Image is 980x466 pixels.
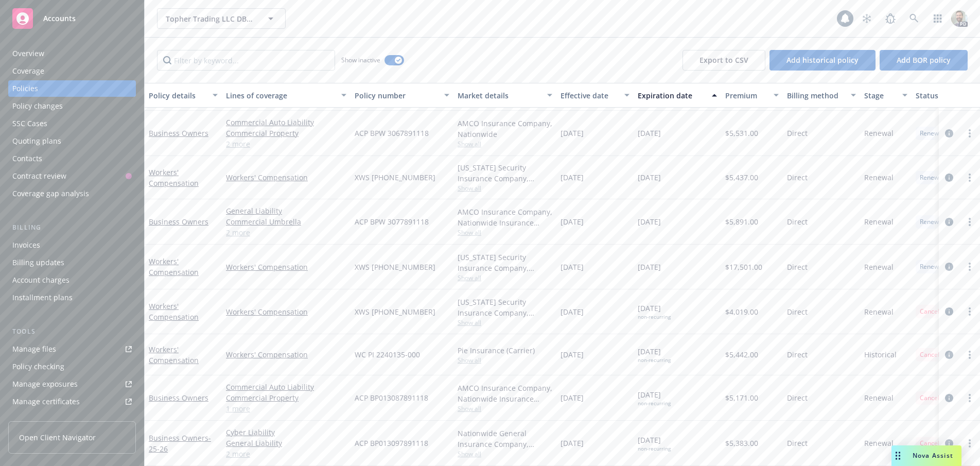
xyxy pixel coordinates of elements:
[920,173,946,182] span: Renewed
[226,403,346,414] a: 1 more
[891,445,904,466] div: Drag to move
[943,216,955,228] a: circleInformation
[943,171,955,184] a: circleInformation
[864,90,896,101] div: Stage
[458,297,552,318] div: [US_STATE] Security Insurance Company, Liberty Mutual
[149,217,208,227] a: Business Owners
[864,172,894,183] span: Renewal
[897,55,951,65] span: Add BOR policy
[725,438,758,448] span: $5,383.00
[341,56,380,64] span: Show inactive
[145,83,222,108] button: Policy details
[226,216,346,227] a: Commercial Umbrella
[12,80,38,97] div: Policies
[12,45,44,62] div: Overview
[864,392,894,403] span: Renewal
[943,437,955,450] a: circleInformation
[725,90,767,101] div: Premium
[920,350,948,359] span: Cancelled
[226,448,346,459] a: 2 more
[8,115,136,132] a: SSC Cases
[951,10,968,27] img: photo
[226,128,346,139] a: Commercial Property
[682,50,765,71] button: Export to CSV
[638,357,671,364] div: non-recurring
[12,289,73,306] div: Installment plans
[8,150,136,167] a: Contacts
[8,411,136,427] a: Manage BORs
[8,80,136,97] a: Policies
[787,262,808,272] span: Direct
[12,341,56,357] div: Manage files
[355,392,428,403] span: ACP BP013087891118
[725,216,758,227] span: $5,891.00
[355,349,420,360] span: WC PI 2240135-000
[8,63,136,79] a: Coverage
[561,216,584,227] span: [DATE]
[964,392,976,404] a: more
[458,345,552,356] div: Pie Insurance (Carrier)
[12,254,64,271] div: Billing updates
[149,344,199,365] a: Workers' Compensation
[351,83,453,108] button: Policy number
[561,172,584,183] span: [DATE]
[787,438,808,448] span: Direct
[721,83,783,108] button: Premium
[927,8,948,29] a: Switch app
[355,306,435,317] span: XWS [PHONE_NUMBER]
[12,237,40,253] div: Invoices
[8,133,136,149] a: Quoting plans
[725,392,758,403] span: $5,171.00
[920,307,948,316] span: Cancelled
[638,314,671,320] div: non-recurring
[786,55,859,65] span: Add historical policy
[458,118,552,140] div: AMCO Insurance Company, Nationwide
[638,90,706,101] div: Expiration date
[787,392,808,403] span: Direct
[920,217,946,227] span: Renewed
[8,168,136,184] a: Contract review
[920,439,948,448] span: Cancelled
[638,400,671,407] div: non-recurring
[8,222,136,233] div: Billing
[458,450,552,458] span: Show all
[12,168,66,184] div: Contract review
[561,438,584,448] span: [DATE]
[916,90,978,101] div: Status
[638,216,661,227] span: [DATE]
[943,261,955,273] a: circleInformation
[964,437,976,450] a: more
[157,50,335,71] input: Filter by keyword...
[904,8,924,29] a: Search
[8,254,136,271] a: Billing updates
[226,139,346,149] a: 2 more
[12,358,64,375] div: Policy checking
[638,389,671,407] span: [DATE]
[458,318,552,327] span: Show all
[725,349,758,360] span: $5,442.00
[864,438,894,448] span: Renewal
[856,8,877,29] a: Stop snowing
[8,272,136,288] a: Account charges
[355,438,428,448] span: ACP BP013097891118
[149,256,199,277] a: Workers' Compensation
[561,90,618,101] div: Effective date
[8,98,136,114] a: Policy changes
[964,349,976,361] a: more
[8,358,136,375] a: Policy checking
[12,411,61,427] div: Manage BORs
[226,427,346,438] a: Cyber Liability
[458,90,541,101] div: Market details
[166,13,255,24] span: Topher Trading LLC DBA: Design Center Associates
[864,306,894,317] span: Renewal
[458,206,552,228] div: AMCO Insurance Company, Nationwide Insurance Company
[226,349,346,360] a: Workers' Compensation
[556,83,634,108] button: Effective date
[458,228,552,237] span: Show all
[638,445,671,452] div: non-recurring
[8,237,136,253] a: Invoices
[355,216,429,227] span: ACP BPW 3077891118
[458,428,552,450] div: Nationwide General Insurance Company, Nationwide Insurance Company
[787,90,845,101] div: Billing method
[943,305,955,318] a: circleInformation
